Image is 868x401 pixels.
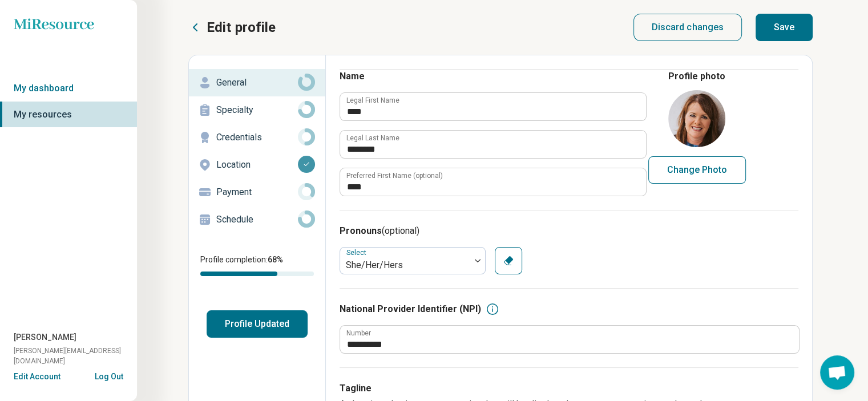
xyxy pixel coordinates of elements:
label: Select [346,249,369,257]
a: Payment [189,179,325,206]
p: Edit profile [207,18,276,37]
p: General [216,76,298,90]
p: Specialty [216,103,298,117]
h3: Name [340,70,645,83]
p: Schedule [216,213,298,226]
a: Location [189,151,325,179]
span: (optional) [382,225,419,236]
p: Location [216,158,298,172]
a: Credentials [189,124,325,151]
label: Number [346,330,371,337]
legend: Profile photo [668,70,725,83]
button: Log Out [95,371,123,380]
a: Schedule [189,206,325,233]
button: Change Photo [648,156,746,184]
p: Payment [216,185,298,199]
a: Specialty [189,96,325,124]
span: [PERSON_NAME][EMAIL_ADDRESS][DOMAIN_NAME] [14,346,137,366]
h3: Tagline [340,382,798,395]
p: Credentials [216,131,298,144]
label: Preferred First Name (optional) [346,172,443,179]
div: She/Her/Hers [346,258,465,272]
button: Profile Updated [207,310,308,338]
h3: Pronouns [340,224,798,238]
div: Profile completion: [189,247,325,283]
button: Discard changes [633,14,742,41]
a: General [189,69,325,96]
button: Save [756,14,813,41]
h3: National Provider Identifier (NPI) [340,302,481,316]
div: Open chat [820,355,854,390]
span: 68 % [268,255,283,264]
label: Legal First Name [346,97,399,104]
button: Edit profile [188,18,276,37]
img: avatar image [668,90,725,147]
label: Legal Last Name [346,135,399,141]
button: Edit Account [14,371,60,383]
div: Profile completion [200,272,314,276]
span: [PERSON_NAME] [14,331,76,343]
